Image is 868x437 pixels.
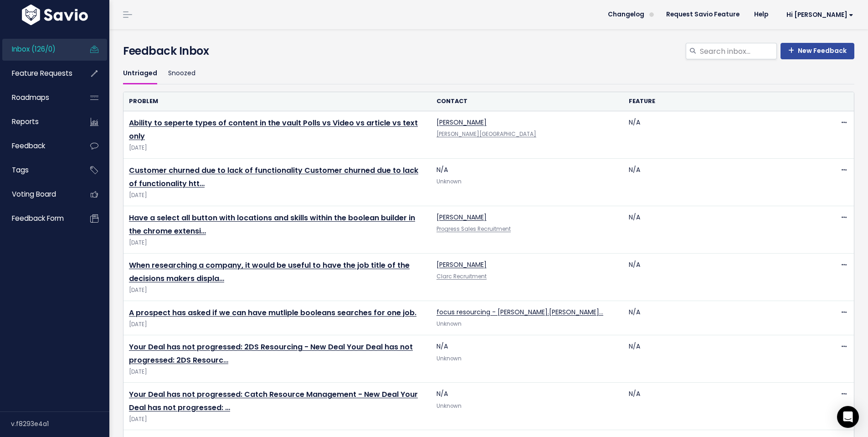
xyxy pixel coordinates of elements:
a: Have a select all button with locations and skills within the boolean builder in the chrome extensi… [129,213,415,236]
a: Snoozed [168,63,195,84]
span: Tags [12,165,29,175]
a: Request Savio Feature [659,8,747,21]
div: Open Intercom Messenger [837,406,859,428]
span: [DATE] [129,286,426,295]
a: Feature Requests [2,63,76,84]
span: [DATE] [129,320,426,329]
th: Feature [623,92,816,111]
a: [PERSON_NAME][GEOGRAPHIC_DATA] [437,130,536,138]
a: [PERSON_NAME] [437,213,487,222]
td: N/A [623,383,816,430]
span: Unknown [437,402,462,410]
span: Voting Board [12,189,56,199]
a: Progress Sales Recruitment [437,225,511,233]
a: Feedback [2,135,76,156]
td: N/A [623,301,816,335]
span: [DATE] [129,143,426,153]
span: [DATE] [129,238,426,248]
a: Your Deal has not progressed: Catch Resource Management - New Deal Your Deal has not progressed: … [129,389,418,413]
a: Voting Board [2,184,76,205]
td: N/A [623,254,816,301]
td: N/A [623,206,816,254]
a: When researching a company, it would be useful to have the job title of the decisions makers displa… [129,260,410,284]
span: Unknown [437,178,462,185]
a: Your Deal has not progressed: 2DS Resourcing - New Deal Your Deal has not progressed: 2DS Resourc… [129,342,413,365]
a: Inbox (126/0) [2,39,76,60]
a: Feedback form [2,208,76,229]
td: N/A [623,159,816,206]
h4: Feedback Inbox [123,43,854,59]
td: N/A [431,383,623,430]
span: Roadmaps [12,93,49,102]
span: Changelog [608,11,644,18]
span: [DATE] [129,367,426,377]
a: Roadmaps [2,87,76,108]
a: Ability to seperte types of content in the vault Polls vs Video vs article vs text only [129,118,418,141]
td: N/A [431,335,623,383]
a: Tags [2,160,76,181]
th: Problem [123,92,431,111]
td: N/A [623,335,816,383]
a: New Feedback [781,43,854,59]
img: logo-white.9d6f32f41409.svg [20,5,90,25]
a: focus resourcing - [PERSON_NAME].[PERSON_NAME]… [437,307,603,317]
a: Clarc Recruitment [437,273,487,280]
td: N/A [431,159,623,206]
a: Reports [2,111,76,132]
a: [PERSON_NAME] [437,260,487,269]
span: Unknown [437,355,462,362]
ul: Filter feature requests [123,63,854,84]
div: v.f8293e4a1 [11,412,109,436]
span: Feature Requests [12,68,72,78]
input: Search inbox... [699,43,777,59]
th: Contact [431,92,623,111]
span: Feedback [12,141,45,151]
span: [DATE] [129,191,426,200]
span: Hi [PERSON_NAME] [786,11,853,18]
a: Untriaged [123,63,157,84]
a: Customer churned due to lack of functionality Customer churned due to lack of functionality htt… [129,165,418,189]
a: Help [747,8,776,21]
a: A prospect has asked if we can have mutliple booleans searches for one job. [129,307,416,318]
span: Inbox (126/0) [12,44,56,54]
td: N/A [623,111,816,159]
span: Reports [12,117,39,126]
span: Unknown [437,320,462,328]
a: [PERSON_NAME] [437,118,487,127]
a: Hi [PERSON_NAME] [776,8,861,22]
span: [DATE] [129,415,426,424]
span: Feedback form [12,213,64,223]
